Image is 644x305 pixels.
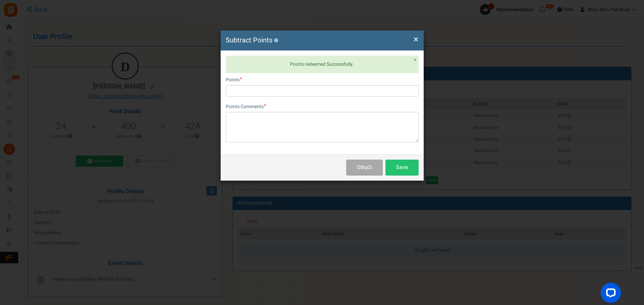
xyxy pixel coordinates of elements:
button: Save [385,160,419,176]
div: Points redeemed Successfully. [226,56,419,73]
label: Points Comments [226,103,266,110]
button: ? [274,38,279,43]
h4: Subtract Points [226,36,419,45]
label: Points [226,77,242,83]
span: × [414,56,417,64]
span: × [414,33,418,46]
button: Otkaži [346,160,382,176]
